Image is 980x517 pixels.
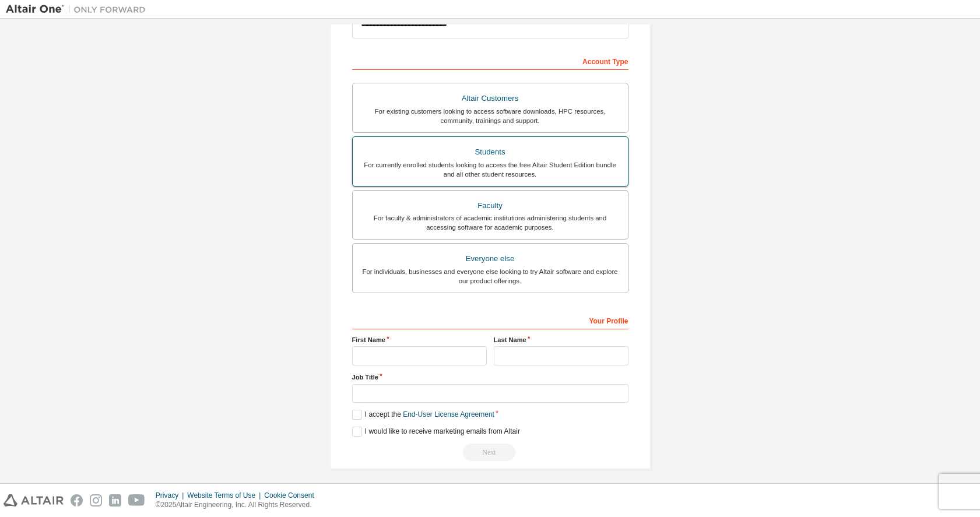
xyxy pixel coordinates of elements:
[360,160,621,179] div: For currently enrolled students looking to access the free Altair Student Edition bundle and all ...
[156,500,321,510] p: © 2025 Altair Engineering, Inc. All Rights Reserved.
[352,51,628,70] div: Account Type
[494,335,628,344] label: Last Name
[187,491,264,500] div: Website Terms of Use
[360,251,621,267] div: Everyone else
[109,494,121,507] img: linkedin.svg
[360,144,621,160] div: Students
[264,491,321,500] div: Cookie Consent
[360,213,621,232] div: For faculty & administrators of academic institutions administering students and accessing softwa...
[352,311,628,329] div: Your Profile
[352,372,628,382] label: Job Title
[352,335,487,344] label: First Name
[352,427,520,437] label: I would like to receive marketing emails from Altair
[403,410,494,418] a: End-User License Agreement
[90,494,102,507] img: instagram.svg
[360,107,621,125] div: For existing customers looking to access software downloads, HPC resources, community, trainings ...
[352,444,628,461] div: Read and acccept EULA to continue
[360,267,621,286] div: For individuals, businesses and everyone else looking to try Altair software and explore our prod...
[71,494,83,507] img: facebook.svg
[3,494,64,507] img: altair_logo.svg
[6,3,152,15] img: Altair One
[156,491,187,500] div: Privacy
[352,410,494,420] label: I accept the
[128,494,145,507] img: youtube.svg
[360,90,621,107] div: Altair Customers
[360,198,621,214] div: Faculty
